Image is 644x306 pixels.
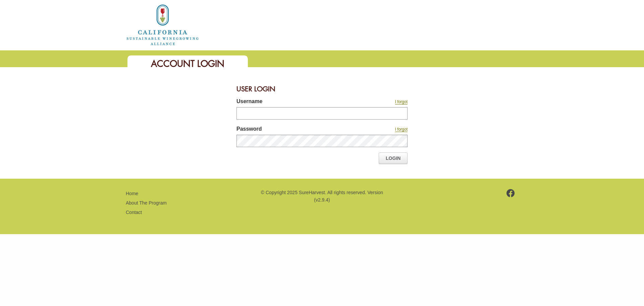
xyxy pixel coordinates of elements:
[260,189,384,204] p: © Copyright 2025 SureHarvest. All rights reserved. Version (v2.9.4)
[236,81,408,97] div: User Login
[236,125,347,135] label: Password
[151,58,224,70] span: Account Login
[126,210,142,215] a: Contact
[126,191,138,196] a: Home
[126,200,167,206] a: About The Program
[126,21,200,27] a: Home
[126,3,200,46] img: logo_cswa2x.png
[379,152,408,164] a: Login
[395,127,408,132] a: I forgot
[236,97,347,107] label: Username
[506,189,515,197] img: footer-facebook.png
[395,99,408,104] a: I forgot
